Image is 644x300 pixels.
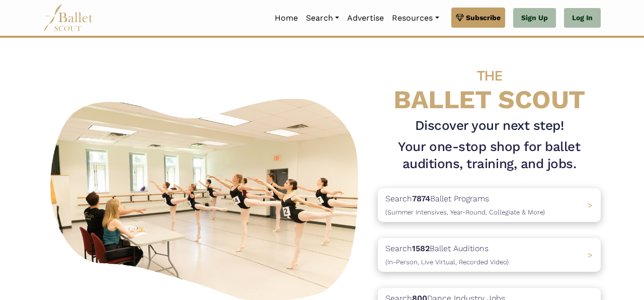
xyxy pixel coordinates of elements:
span: Subscribe [466,12,501,23]
p: Search Ballet Programs [385,192,545,218]
a: Sign Up [513,8,556,28]
span: (Summer Intensives, Year-Round, Collegiate & More) [385,208,545,216]
h4: BALLET SCOUT [378,58,601,113]
a: Home [271,8,302,29]
p: Search Ballet Auditions [385,242,509,268]
span: > [588,250,593,260]
a: Advertise [343,8,388,29]
a: Subscribe [451,8,505,28]
b: 1582 [412,244,430,253]
a: Resources [388,8,443,29]
h1: Your one-stop shop for ballet auditions, training, and jobs. [378,138,601,173]
a: Search7874Ballet Programs(Summer Intensives, Year-Round, Collegiate & More)> [378,188,601,222]
a: Search1582Ballet Auditions(In-Person, Live Virtual, Recorded Video) > [378,238,601,272]
a: Log In [564,8,601,28]
span: THE [477,67,502,84]
span: (In-Person, Live Virtual, Recorded Video) [385,258,509,266]
h3: Discover your next step! [378,117,601,134]
a: Search [302,8,343,29]
img: gem.svg [456,12,464,23]
b: 7874 [412,194,430,203]
span: > [588,200,593,210]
